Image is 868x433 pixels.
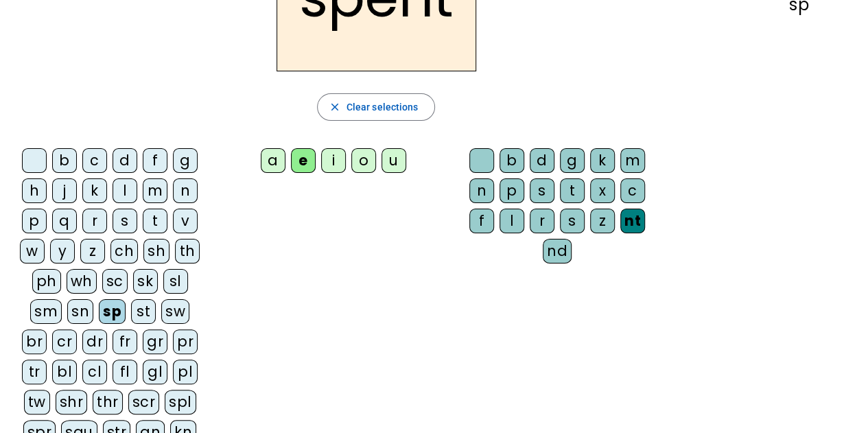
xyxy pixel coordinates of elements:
div: pl [173,360,198,384]
div: pr [173,329,198,354]
div: sp [99,299,126,324]
div: u [382,148,406,173]
div: thr [93,390,123,414]
div: b [52,148,77,173]
div: s [560,209,585,233]
div: q [52,209,77,233]
div: s [113,209,137,233]
div: p [22,209,47,233]
div: g [560,148,585,173]
div: fr [113,329,137,354]
div: c [82,148,107,173]
div: ph [32,269,61,294]
div: tw [24,390,50,414]
div: l [500,209,524,233]
div: v [173,209,198,233]
div: f [469,209,494,233]
div: br [22,329,47,354]
div: k [82,178,107,203]
div: cr [52,329,77,354]
div: i [321,148,346,173]
div: fl [113,360,137,384]
div: e [291,148,316,173]
div: y [50,239,75,264]
div: j [52,178,77,203]
div: z [80,239,105,264]
div: sh [143,239,169,264]
div: b [500,148,524,173]
div: m [143,178,167,203]
div: sc [102,269,128,294]
div: spl [165,390,196,414]
div: dr [82,329,107,354]
span: Clear selections [347,99,419,115]
div: tr [22,360,47,384]
div: n [173,178,198,203]
div: bl [52,360,77,384]
div: nd [543,239,572,264]
div: shr [56,390,88,414]
div: sl [163,269,188,294]
div: scr [128,390,160,414]
div: o [351,148,376,173]
div: gr [143,329,167,354]
div: st [131,299,156,324]
div: g [173,148,198,173]
div: m [620,148,645,173]
div: f [143,148,167,173]
div: sk [133,269,158,294]
div: t [143,209,167,233]
div: k [590,148,615,173]
div: d [530,148,554,173]
div: p [500,178,524,203]
div: sw [161,299,189,324]
div: d [113,148,137,173]
div: x [590,178,615,203]
div: cl [82,360,107,384]
div: a [261,148,285,173]
div: nt [620,209,645,233]
div: sn [67,299,93,324]
div: s [530,178,554,203]
div: z [590,209,615,233]
div: w [20,239,45,264]
div: sm [30,299,62,324]
div: t [560,178,585,203]
div: c [620,178,645,203]
div: r [530,209,554,233]
button: Clear selections [317,93,436,121]
div: l [113,178,137,203]
div: n [469,178,494,203]
div: h [22,178,47,203]
div: wh [67,269,97,294]
div: gl [143,360,167,384]
div: r [82,209,107,233]
div: ch [110,239,138,264]
mat-icon: close [329,101,341,113]
div: th [175,239,200,264]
